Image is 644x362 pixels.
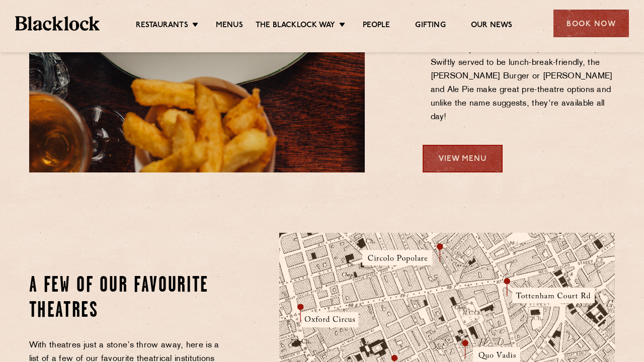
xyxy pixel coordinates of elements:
div: Book Now [553,10,629,37]
li: Particularly Good at Lunch (and Dinner too): Swiftly served to be lunch-break-friendly, the [PERS... [431,43,615,124]
a: Our News [471,21,513,32]
a: People [363,21,390,32]
a: The Blacklock Way [256,21,335,32]
a: Gifting [415,21,445,32]
a: View Menu [423,145,503,172]
h2: A Few of our Favourite Theatres [29,274,222,324]
a: Menus [216,21,243,32]
a: Restaurants [136,21,188,32]
img: BL_Textured_Logo-footer-cropped.svg [15,16,100,30]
